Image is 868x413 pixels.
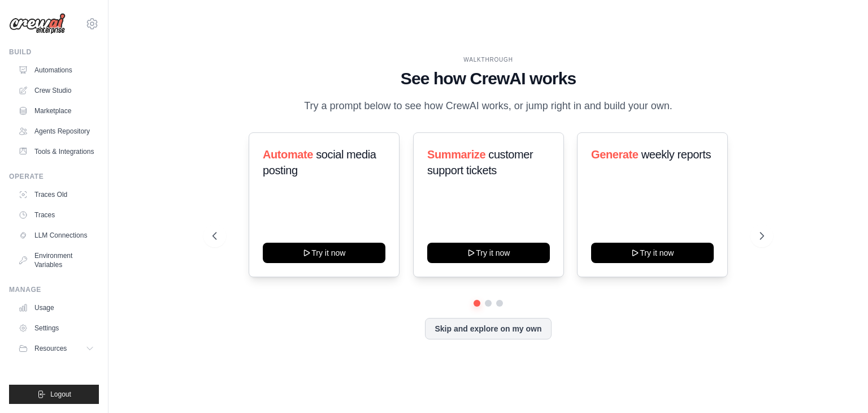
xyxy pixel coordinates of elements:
a: Marketplace [14,102,99,120]
span: Automate [263,148,313,161]
img: Logo [9,13,66,35]
button: Logout [9,385,99,404]
span: weekly reports [641,148,711,161]
a: Crew Studio [14,81,99,100]
a: Automations [14,61,99,79]
div: Build [9,48,99,57]
div: Manage [9,285,99,294]
div: Operate [9,172,99,181]
button: Skip and explore on my own [425,318,551,339]
a: Traces Old [14,186,99,204]
a: Tools & Integrations [14,143,99,161]
button: Resources [14,339,99,358]
a: LLM Connections [14,226,99,244]
p: Try a prompt below to see how CrewAI works, or jump right in and build your own. [298,98,678,114]
a: Usage [14,299,99,317]
span: Generate [591,148,639,161]
span: Summarize [427,148,485,161]
button: Try it now [591,243,714,263]
span: social media posting [263,148,376,177]
span: Resources [34,344,67,353]
button: Try it now [263,243,385,263]
h1: See how CrewAI works [212,68,764,89]
span: customer support tickets [427,148,533,177]
a: Traces [14,206,99,224]
a: Environment Variables [14,247,99,274]
button: Try it now [427,243,550,263]
a: Agents Repository [14,122,99,140]
span: Logout [50,390,71,399]
a: Settings [14,319,99,337]
div: WALKTHROUGH [212,55,764,64]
